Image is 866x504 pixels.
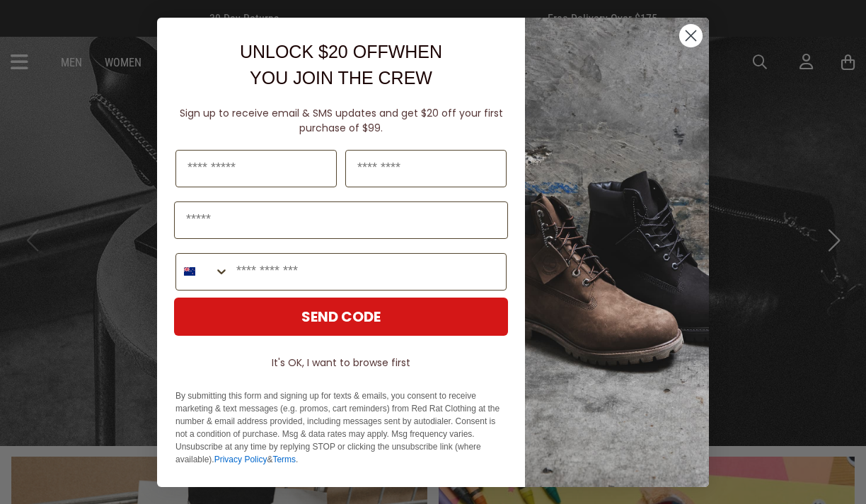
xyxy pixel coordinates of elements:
p: By submitting this form and signing up for texts & emails, you consent to receive marketing & tex... [175,389,507,466]
span: YOU JOIN THE CREW [250,68,432,88]
input: First Name [175,150,337,187]
span: UNLOCK $20 OFF [240,42,388,61]
button: Close dialog [679,23,703,48]
img: New Zealand [184,266,195,277]
button: Search Countries [176,254,229,290]
button: Open LiveChat chat widget [11,6,54,48]
span: WHEN [388,42,442,61]
button: It's OK, I want to browse first [174,350,508,375]
a: Privacy Policy [214,455,267,464]
button: SEND CODE [174,298,508,336]
span: Sign up to receive email & SMS updates and get $20 off your first purchase of $99. [180,106,503,135]
a: Terms [272,455,296,464]
img: f7662613-148e-4c88-9575-6c6b5b55a647.jpeg [525,18,709,487]
input: Email [174,201,508,239]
